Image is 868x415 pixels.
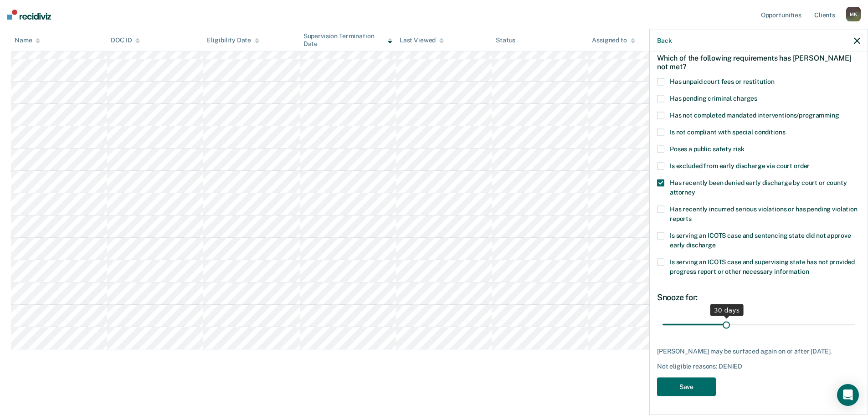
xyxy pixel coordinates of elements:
[400,36,444,44] div: Last Viewed
[657,46,860,78] div: Which of the following requirements has [PERSON_NAME] not met?
[657,347,860,355] div: [PERSON_NAME] may be surfaced again on or after [DATE].
[670,232,851,249] span: Is serving an ICOTS case and sentencing state did not approve early discharge
[111,36,140,44] div: DOC ID
[303,32,392,48] div: Supervision Termination Date
[7,10,51,20] img: Recidiviz
[670,78,775,85] span: Has unpaid court fees or restitution
[670,145,744,153] span: Poses a public safety risk
[670,112,839,119] span: Has not completed mandated interventions/programming
[670,258,855,275] span: Is serving an ICOTS case and supervising state has not provided progress report or other necessar...
[657,378,716,396] button: Save
[15,36,40,44] div: Name
[657,292,860,302] div: Snooze for:
[592,36,635,44] div: Assigned to
[846,7,861,21] div: M K
[670,205,858,222] span: Has recently incurred serious violations or has pending violation reports
[657,363,860,370] div: Not eligible reasons: DENIED
[837,384,859,406] div: Open Intercom Messenger
[670,128,785,136] span: Is not compliant with special conditions
[710,304,744,316] div: 30 days
[207,36,259,44] div: Eligibility Date
[657,36,672,44] button: Back
[670,179,847,196] span: Has recently been denied early discharge by court or county attorney
[670,95,757,102] span: Has pending criminal charges
[496,36,515,44] div: Status
[670,162,810,169] span: Is excluded from early discharge via court order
